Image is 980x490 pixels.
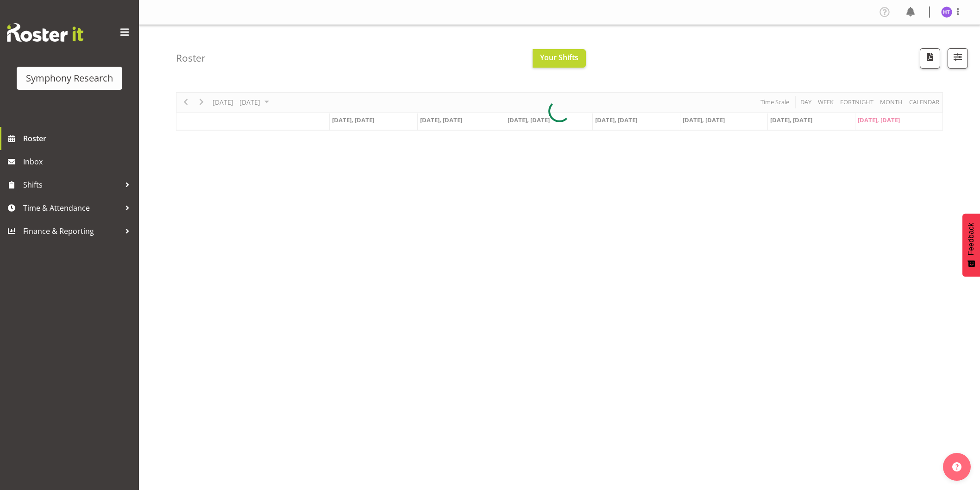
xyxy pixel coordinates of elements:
div: Symphony Research [26,71,113,85]
span: Your Shifts [540,52,578,63]
button: Your Shifts [533,49,586,68]
img: help-xxl-2.png [952,462,961,471]
button: Filter Shifts [948,48,968,69]
button: Feedback - Show survey [962,214,980,276]
button: Download a PDF of the roster according to the set date range. [920,48,940,69]
span: Finance & Reporting [23,224,120,238]
span: Roster [23,132,134,145]
span: Feedback [967,223,975,255]
img: Rosterit website logo [7,23,83,42]
img: hal-thomas1264.jpg [941,6,952,18]
h4: Roster [176,53,206,63]
span: Inbox [23,155,134,169]
span: Time & Attendance [23,201,120,215]
span: Shifts [23,178,120,192]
